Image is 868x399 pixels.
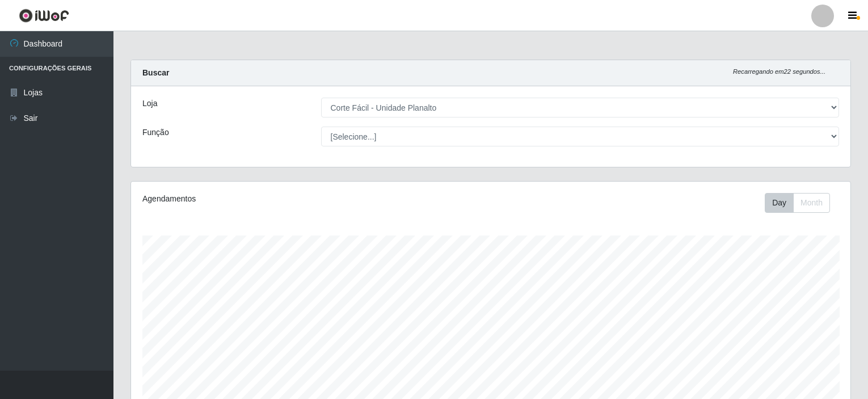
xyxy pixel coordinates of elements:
div: Toolbar with button groups [765,193,839,213]
div: First group [765,193,830,213]
button: Month [793,193,830,213]
label: Função [142,127,169,138]
div: Agendamentos [142,193,423,205]
button: Day [765,193,794,213]
label: Loja [142,98,157,110]
strong: Buscar [142,68,169,77]
img: CoreUI Logo [19,9,69,23]
i: Recarregando em 22 segundos... [733,68,825,75]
